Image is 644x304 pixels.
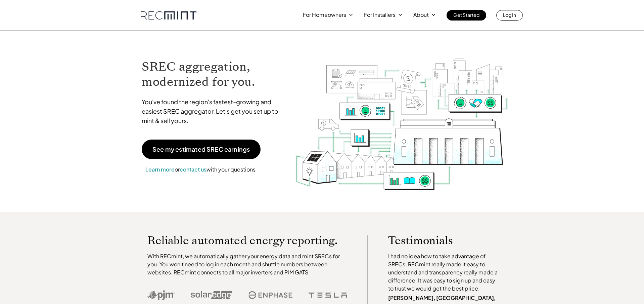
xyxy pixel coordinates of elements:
p: For Homeowners [303,10,346,20]
p: Get Started [453,10,479,20]
a: contact us [180,166,206,173]
p: Testimonials [388,235,488,245]
p: See my estimated SREC earnings [152,146,250,152]
p: Reliable automated energy reporting. [147,235,348,245]
a: Get Started [447,10,486,21]
p: I had no idea how to take advantage of SRECs. RECmint really made it easy to understand and trans... [388,252,501,293]
a: See my estimated SREC earnings [142,140,261,159]
p: For Installers [364,10,396,20]
p: or with your questions [142,165,259,174]
p: With RECmint, we automatically gather your energy data and mint SRECs for you. You won't need to ... [147,252,348,276]
img: RECmint value cycle [295,41,509,192]
p: You've found the region's fastest-growing and easiest SREC aggregator. Let's get you set up to mi... [142,97,285,125]
h1: SREC aggregation, modernized for you. [142,59,285,89]
p: Log In [503,10,516,20]
p: About [413,10,429,20]
a: Learn more [145,166,175,173]
a: Log In [496,10,523,21]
